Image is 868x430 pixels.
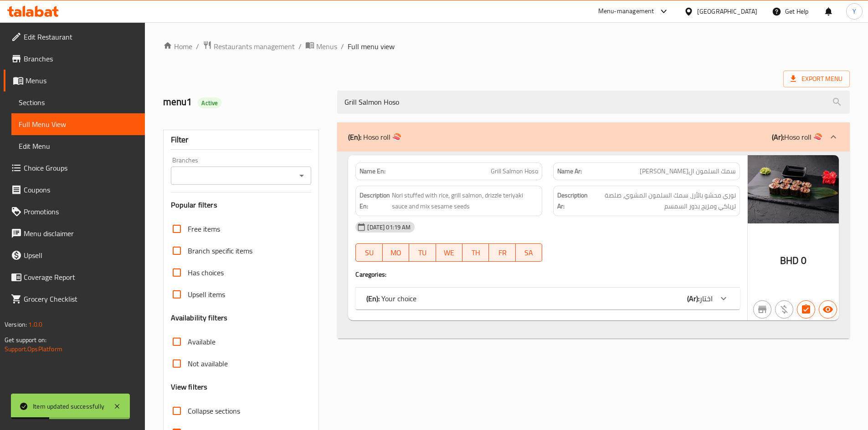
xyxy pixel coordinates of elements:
span: Branch specific items [188,245,252,256]
button: TU [409,243,436,262]
span: نوري محشو بالأرز، سمك السلمون المشوي، صلصة ترياكي ومزيج بذور السمسم [590,190,736,212]
input: search [337,91,850,114]
span: TU [413,246,432,259]
span: Get support on: [5,334,46,346]
span: Full menu view [348,41,395,52]
span: [DATE] 01:19 AM [364,223,414,232]
span: Menus [26,75,138,86]
a: Branches [4,48,145,70]
a: Menu disclaimer [4,223,145,244]
b: (Ar): [772,130,784,144]
span: Grill Salmon Hoso [491,167,538,176]
span: Full Menu View [19,119,138,130]
span: Export Menu [791,73,842,85]
div: [GEOGRAPHIC_DATA] [697,6,757,16]
div: (En): Hoso roll 🍣(Ar):Hoso roll 🍣 [337,122,850,152]
span: WE [440,246,459,259]
a: Coupons [4,179,145,201]
p: Your choice [366,293,416,304]
b: (Ar): [687,292,699,305]
span: 1.0.0 [28,319,42,330]
span: Has choices [188,267,224,278]
a: Edit Restaurant [4,26,145,48]
a: Coverage Report [4,266,145,288]
span: Sections [19,97,138,108]
a: Choice Groups [4,157,145,179]
span: Choice Groups [24,162,138,173]
div: Menu-management [598,6,654,17]
div: Item updated successfully [33,401,104,411]
span: Menu disclaimer [24,228,138,239]
a: Full Menu View [11,113,145,135]
span: Upsell items [188,289,225,300]
span: Coverage Report [24,272,138,283]
span: 0 [801,252,806,269]
span: Promotions [24,206,138,217]
button: WE [436,243,462,262]
a: Support.OpsPlatform [5,343,62,355]
h3: View filters [171,382,208,392]
p: Hoso roll 🍣 [348,132,401,142]
button: MO [383,243,409,262]
strong: Name En: [360,167,385,176]
span: Coupons [24,184,138,195]
button: Open [295,169,308,182]
span: Nori stuffed with rice, grill salmon, drizzle teriyaki sauce and mix sesame seeds [392,190,538,212]
button: TH [462,243,489,262]
span: TH [466,246,485,259]
span: اختار [699,292,713,305]
span: Upsell [24,250,138,261]
span: Version: [5,319,27,330]
a: Edit Menu [11,135,145,157]
h4: Caregories: [355,270,740,279]
p: Hoso roll 🍣 [772,132,822,142]
img: mmw_638921999757512417 [748,155,839,223]
h3: Availability filters [171,313,228,323]
li: / [196,41,199,52]
span: Export Menu [783,71,850,87]
a: Grocery Checklist [4,288,145,310]
nav: breadcrumb [163,40,850,52]
div: (En): Your choice(Ar):اختار [355,288,740,309]
span: Free items [188,223,220,234]
span: Available [188,336,216,347]
div: Filter [171,130,312,150]
li: / [341,41,344,52]
span: MO [386,246,406,259]
button: SA [516,243,542,262]
span: Menus [316,41,337,52]
b: (En): [366,292,380,305]
strong: Name Ar: [557,167,582,176]
a: Upsell [4,244,145,266]
a: Menus [305,40,337,52]
button: Available [819,300,837,319]
a: Sections [11,91,145,113]
a: Menus [4,70,145,91]
span: سمك السلمون ال[PERSON_NAME] [640,167,736,176]
span: Restaurants management [214,41,295,52]
div: (En): Hoso roll 🍣(Ar):Hoso roll 🍣 [337,152,850,339]
span: BHD [780,252,799,269]
a: Promotions [4,201,145,223]
button: Purchased item [775,300,793,319]
b: (En): [348,130,361,144]
button: SU [355,243,382,262]
strong: Description En: [360,190,390,212]
span: Active [198,99,221,107]
div: Active [198,97,221,108]
span: Collapse sections [188,405,240,416]
button: Not branch specific item [753,300,771,319]
span: SA [519,246,539,259]
span: Edit Menu [19,141,138,152]
span: Branches [24,53,138,64]
li: / [298,41,302,52]
span: Edit Restaurant [24,31,138,42]
h2: menu1 [163,95,327,109]
span: Not available [188,358,228,369]
h3: Popular filters [171,200,312,210]
button: FR [489,243,515,262]
span: SU [360,246,379,259]
a: Home [163,41,192,52]
button: Has choices [797,300,815,319]
span: Y [853,6,856,16]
